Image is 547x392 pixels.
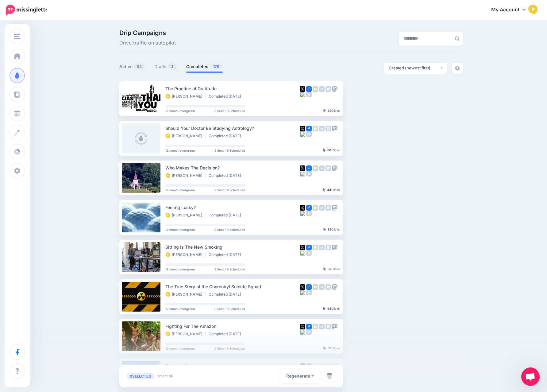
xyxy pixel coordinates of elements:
span: 0 [130,374,132,378]
li: [PERSON_NAME] [165,213,206,218]
img: instagram-grey-square.png [313,324,318,329]
li: Completed [DATE] [209,94,244,99]
img: bluesky-grey-square.png [300,131,305,137]
img: twitter-square.png [300,126,305,131]
img: twitter-square.png [300,324,305,329]
img: facebook-square.png [306,284,312,290]
a: Completed176 [186,63,223,70]
img: twitter-square.png [300,245,305,250]
img: bluesky-grey-square.png [300,290,305,295]
img: mastodon-grey-square.png [332,126,337,131]
img: pointer-grey-darker.png [323,267,326,271]
img: pointer-grey-darker.png [323,148,326,152]
b: 97 [328,267,331,271]
img: twitter-square.png [300,165,305,171]
img: google_business-grey-square.png [326,324,331,329]
span: 12 month evergreen [165,228,195,231]
span: 3 [168,64,177,69]
li: Completed [DATE] [209,134,244,138]
span: 9 Sent / 9 Scheduled [214,149,245,152]
span: 9 Sent / 9 Scheduled [214,188,245,192]
img: facebook-square.png [306,245,312,250]
div: Clicks [323,307,340,311]
img: bluesky-grey-square.png [300,92,305,97]
img: search-grey-6.png [455,36,459,41]
li: Completed [DATE] [209,173,244,178]
span: 9 Sent / 9 Scheduled [214,307,245,310]
div: Clicks [323,188,340,192]
img: linkedin-grey-square.png [319,86,325,92]
img: medium-grey-square.png [306,290,312,295]
img: instagram-grey-square.png [313,245,318,250]
span: 12 month evergreen [165,307,195,310]
li: Completed [DATE] [209,213,244,218]
li: [PERSON_NAME] [165,252,206,257]
img: twitter-square.png [300,284,305,290]
b: 58 [328,109,331,112]
b: 64 [327,307,331,310]
img: pointer-grey-darker.png [323,109,326,112]
a: Active54 [119,63,145,70]
img: google_business-grey-square.png [326,245,331,250]
img: medium-grey-square.png [306,171,312,177]
img: twitter-square.png [300,205,305,211]
a: My Account [485,2,538,17]
img: trash.png [327,373,332,379]
img: bluesky-grey-square.png [300,211,305,216]
li: Completed [DATE] [209,252,244,257]
span: Drive traffic on autopilot [119,39,176,47]
span: 9 Sent / 9 Scheduled [214,228,245,231]
div: Clicks [323,149,340,152]
div: The Practice of Gratitude [165,85,300,92]
span: SELECTED [127,373,154,379]
span: 12 month evergreen [165,149,195,152]
img: Missinglettr [6,5,47,15]
img: google_business-grey-square.png [326,284,331,290]
img: facebook-square.png [306,126,312,131]
img: mastodon-grey-square.png [332,245,337,250]
img: mastodon-grey-square.png [332,284,337,290]
div: Clicks [323,228,340,231]
div: Who Makes The Decision? [165,164,300,171]
img: pointer-grey-darker.png [323,188,326,192]
li: [PERSON_NAME] [165,292,206,297]
img: instagram-grey-square.png [313,86,318,92]
img: mastodon-grey-square.png [332,324,337,329]
li: [PERSON_NAME] [165,173,206,178]
img: instagram-grey-square.png [313,126,318,131]
span: 12 month evergreen [165,268,195,271]
div: Clicks [323,267,340,271]
img: mastodon-grey-square.png [332,165,337,171]
img: instagram-grey-square.png [313,165,318,171]
div: Created (newest first) [389,65,440,71]
img: facebook-square.png [306,205,312,211]
span: 54 [134,64,145,69]
img: facebook-square.png [306,86,312,92]
img: facebook-square.png [306,165,312,171]
img: pointer-grey-darker.png [323,227,326,231]
img: linkedin-grey-square.png [319,126,325,131]
img: google_business-grey-square.png [326,205,331,211]
div: Clicks [323,109,340,113]
img: medium-grey-square.png [306,250,312,256]
img: linkedin-grey-square.png [319,284,325,290]
img: bluesky-grey-square.png [300,171,305,177]
b: 44 [327,188,331,192]
a: select all [157,373,173,379]
span: Drip Campaigns [119,30,176,36]
img: settings-grey.png [455,66,460,71]
img: bluesky-grey-square.png [300,250,305,256]
img: linkedin-grey-square.png [319,324,325,329]
img: medium-grey-square.png [306,211,312,216]
img: pointer-grey-darker.png [323,307,326,310]
img: instagram-grey-square.png [313,284,318,290]
a: Drafts3 [154,63,177,70]
div: Fighting For The Amazon [165,323,300,330]
img: instagram-grey-square.png [313,205,318,211]
img: google_business-grey-square.png [326,86,331,92]
span: 12 month evergreen [165,188,195,192]
img: google_business-grey-square.png [326,165,331,171]
button: Regenerate [280,369,320,383]
img: google_business-grey-square.png [326,126,331,131]
div: Should Your Doctor Be Studying Astrology? [165,125,300,132]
